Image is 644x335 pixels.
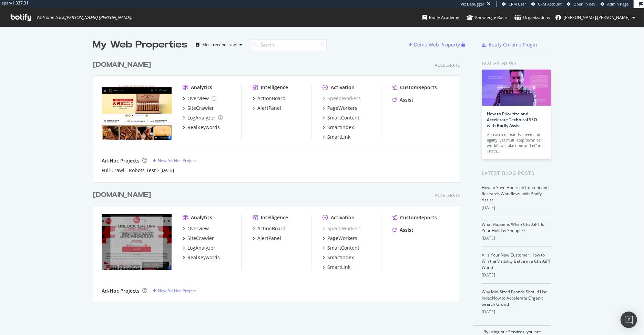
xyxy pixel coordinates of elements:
a: SiteCrawler [183,105,214,112]
div: LogAnalyzer [187,244,215,251]
div: Assist [400,227,413,233]
div: SmartLink [327,264,350,271]
a: What Happens When ChatGPT Is Your Holiday Shopper? [482,221,544,233]
a: PageWorkers [323,105,357,112]
div: [DATE] [482,235,551,241]
div: Latest Blog Posts [482,169,551,177]
div: [DATE] [482,309,551,315]
div: Activation [331,84,355,91]
a: Admin Page [601,1,628,7]
div: Organizations [514,14,550,21]
a: LogAnalyzer [183,114,223,121]
a: AlertPanel [253,105,281,112]
div: New Ad-Hoc Project [158,288,196,294]
a: LogAnalyzer [183,244,215,251]
div: Analytics [191,214,212,221]
span: CRM Account [538,1,562,7]
a: Overview [183,225,209,232]
div: [DATE] [482,205,551,211]
div: PageWorkers [327,235,357,242]
a: Full Crawl - Robots Test [102,167,156,174]
div: grid [93,52,466,302]
button: Demo Web Property [409,39,462,50]
a: SmartContent [323,114,359,121]
a: AI Is Your New Customer: How to Win the Visibility Battle in a ChatGPT World [482,252,551,270]
span: Welcome back, [PERSON_NAME].[PERSON_NAME] ! [36,15,132,20]
div: AlertPanel [257,235,281,242]
a: Botify Academy [422,8,459,27]
a: [DATE] [161,167,174,173]
div: SiteCrawler [187,235,214,242]
a: SpeedWorkers [323,225,361,232]
div: CustomReports [400,214,437,221]
div: Intelligence [261,84,288,91]
div: SmartLink [327,134,350,140]
div: Botify Chrome Plugin [489,41,538,48]
a: Why Mid-Sized Brands Should Use IndexNow to Accelerate Organic Search Growth [482,289,548,307]
div: Accelerate [435,192,460,198]
div: Intelligence [261,214,288,221]
div: SiteCrawler [187,105,214,112]
span: CRM User [509,1,526,7]
a: PageWorkers [323,235,357,242]
div: Most recent crawl [203,43,237,47]
div: PageWorkers [327,105,357,112]
a: [DOMAIN_NAME] [93,190,154,200]
div: Ad-Hoc Projects [102,287,140,294]
div: Open Intercom Messenger [621,312,637,328]
a: SmartIndex [323,254,354,261]
div: Ad-Hoc Projects [102,157,140,164]
a: Demo Web Property [409,42,462,48]
div: Accelerate [435,62,460,68]
button: [PERSON_NAME].[PERSON_NAME] [550,12,641,23]
div: Knowledge Base [467,14,507,21]
a: CustomReports [392,84,437,91]
input: Search [251,39,327,51]
a: Knowledge Base [467,8,507,27]
div: Overview [187,225,209,232]
a: Botify Chrome Plugin [482,41,538,48]
div: SmartContent [327,114,359,121]
div: ActionBoard [257,95,286,102]
div: CustomReports [400,84,437,91]
a: How to Prioritize and Accelerate Technical SEO with Botify Assist [487,111,537,128]
a: New Ad-Hoc Project [153,158,196,164]
a: How to Save Hours on Content and Research Workflows with Botify Assist [482,185,549,203]
div: LogAnalyzer [187,114,215,121]
span: ryan.flanagan [564,14,630,20]
div: Demo Web Property [414,41,460,48]
a: ActionBoard [253,95,286,102]
div: SmartContent [327,244,359,251]
a: RealKeywords [183,254,220,261]
img: https://www.cigars.com/ [102,214,172,270]
a: CRM Account [531,1,562,7]
a: Assist [392,96,413,103]
div: AI search demands speed and agility, yet multi-step technical workflows take time and effort. Tha... [487,132,546,154]
div: Activation [331,214,355,221]
div: RealKeywords [187,124,220,131]
div: SmartIndex [327,124,354,131]
img: https://www.jrcigars.com/ [102,84,172,140]
a: SiteCrawler [183,235,214,242]
div: [DOMAIN_NAME] [93,60,151,70]
div: New Ad-Hoc Project [158,158,196,164]
div: Botify news [482,60,551,67]
div: Assist [400,96,413,103]
a: [DOMAIN_NAME] [93,60,154,70]
div: Botify Academy [422,14,459,21]
a: New Ad-Hoc Project [153,288,196,294]
img: How to Prioritize and Accelerate Technical SEO with Botify Assist [482,70,551,106]
a: CRM User [502,1,526,7]
div: AlertPanel [257,105,281,112]
span: Open in dev [573,1,595,7]
span: Admin Page [607,1,628,7]
a: ActionBoard [253,225,286,232]
a: Assist [392,227,413,233]
a: SpeedWorkers [323,95,361,102]
a: SmartLink [323,264,350,271]
a: SmartIndex [323,124,354,131]
a: CustomReports [392,214,437,221]
div: RealKeywords [187,254,220,261]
